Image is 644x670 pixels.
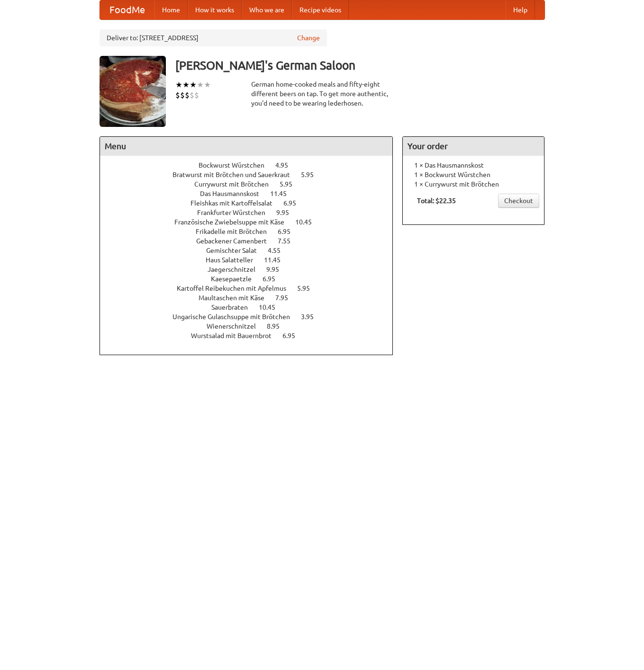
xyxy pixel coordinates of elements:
a: Kaesepaetzle 6.95 [211,275,293,283]
span: Kartoffel Reibekuchen mit Apfelmus [177,285,296,292]
h4: Your order [403,137,544,156]
span: Gemischter Salat [206,247,266,254]
li: 1 × Bockwurst Würstchen [408,170,539,179]
span: 6.95 [283,199,306,207]
span: 4.95 [275,161,298,169]
a: Maultaschen mit Käse 7.95 [199,294,306,302]
span: 9.95 [276,209,299,216]
span: 11.45 [264,256,290,264]
a: Jaegerschnitzel 9.95 [208,266,297,273]
div: Deliver to: [STREET_ADDRESS] [100,29,327,46]
li: $ [190,90,194,100]
a: Checkout [498,194,539,208]
span: Bockwurst Würstchen [199,161,274,169]
span: Maultaschen mit Käse [199,294,274,302]
span: 8.95 [267,322,289,330]
a: Französische Zwiebelsuppe mit Käse 10.45 [174,218,329,226]
span: Wienerschnitzel [207,322,265,330]
span: 9.95 [266,266,289,273]
li: $ [194,90,199,100]
a: Frikadelle mit Brötchen 6.95 [196,228,308,235]
div: German home-cooked meals and fifty-eight different beers on tap. To get more authentic, you'd nee... [251,80,393,108]
a: Haus Salatteller 11.45 [206,256,298,264]
a: Gebackener Camenbert 7.55 [196,237,308,245]
a: Bockwurst Würstchen 4.95 [199,161,306,169]
span: 7.95 [275,294,298,302]
span: 4.55 [268,247,290,254]
span: 6.95 [278,228,300,235]
a: Das Hausmannskost 11.45 [200,190,304,197]
b: Total: $22.35 [417,197,456,205]
span: 5.95 [297,285,319,292]
li: ★ [182,80,190,90]
a: Bratwurst mit Brötchen und Sauerkraut 5.95 [172,171,331,179]
span: Gebackener Camenbert [196,237,276,245]
span: 10.45 [295,218,321,226]
a: Who we are [242,0,292,19]
img: angular.jpg [100,56,166,127]
span: Bratwurst mit Brötchen und Sauerkraut [172,171,299,179]
span: Frankfurter Würstchen [197,209,275,216]
span: Wurstsalad mit Bauernbrot [191,332,281,339]
li: ★ [204,80,211,90]
a: Wienerschnitzel 8.95 [207,322,297,330]
li: $ [180,90,185,100]
a: Kartoffel Reibekuchen mit Apfelmus 5.95 [177,285,327,292]
span: 6.95 [282,332,305,339]
li: $ [185,90,190,100]
a: Frankfurter Würstchen 9.95 [197,209,307,216]
span: Ungarische Gulaschsuppe mit Brötchen [172,313,299,321]
a: Ungarische Gulaschsuppe mit Brötchen 3.95 [172,313,331,321]
a: Change [297,33,320,43]
span: Jaegerschnitzel [208,266,265,273]
span: 7.55 [278,237,300,245]
span: Currywurst mit Brötchen [194,180,278,188]
a: Recipe videos [292,0,349,19]
li: 1 × Das Hausmannskost [408,161,539,170]
a: Home [154,0,188,19]
a: FoodMe [100,0,154,19]
h3: [PERSON_NAME]'s German Saloon [175,56,545,75]
span: 5.95 [301,171,323,179]
a: How it works [188,0,242,19]
span: Kaesepaetzle [211,275,261,283]
span: 6.95 [263,275,285,283]
li: ★ [190,80,197,90]
a: Fleishkas mit Kartoffelsalat 6.95 [190,199,314,207]
li: ★ [175,80,182,90]
span: 3.95 [301,313,323,321]
span: Frikadelle mit Brötchen [196,228,276,235]
li: ★ [197,80,204,90]
span: 5.95 [280,180,302,188]
span: Das Hausmannskost [200,190,269,197]
a: Help [506,0,535,19]
span: Fleishkas mit Kartoffelsalat [190,199,282,207]
a: Gemischter Salat 4.55 [206,247,298,254]
a: Currywurst mit Brötchen 5.95 [194,180,310,188]
span: Französische Zwiebelsuppe mit Käse [174,218,294,226]
span: Sauerbraten [211,304,257,311]
li: $ [175,90,180,100]
span: 11.45 [270,190,296,197]
li: 1 × Currywurst mit Brötchen [408,179,539,189]
h4: Menu [100,137,393,156]
span: Haus Salatteller [206,256,263,264]
a: Wurstsalad mit Bauernbrot 6.95 [191,332,313,339]
span: 10.45 [259,304,285,311]
a: Sauerbraten 10.45 [211,304,293,311]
